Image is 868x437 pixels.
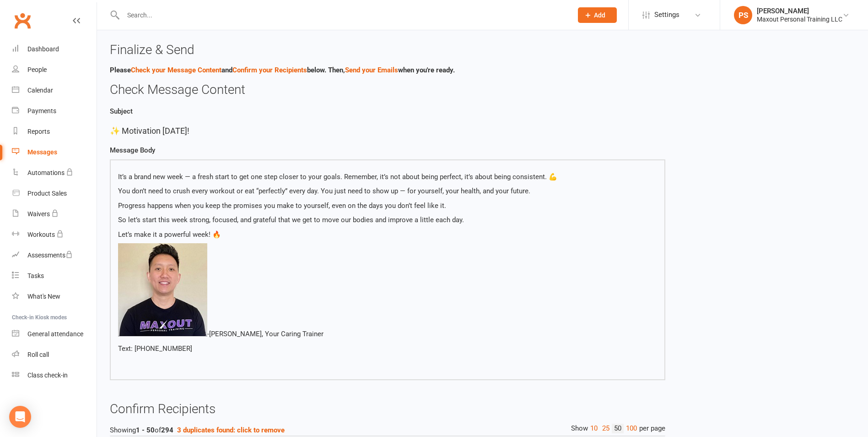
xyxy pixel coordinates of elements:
a: General attendance kiosk mode [12,324,97,344]
a: Calendar [12,80,97,101]
div: Dashboard [27,45,59,53]
div: General attendance [27,330,83,338]
a: Send your Emails [345,66,398,74]
h3: Finalize & Send [110,43,665,57]
a: 100 [624,424,639,433]
a: Reports [12,121,97,142]
div: PS [734,6,752,24]
p: Let’s make it a powerful week! 🔥 [118,229,657,240]
div: Class check-in [27,371,68,379]
p: ✨ Motivation [DATE]! [110,125,665,138]
div: Roll call [27,351,49,358]
a: Automations [12,163,97,183]
div: Payments [27,107,56,115]
p: You don’t need to crush every workout or eat “perfectly” every day. You just need to show up — fo... [118,186,657,197]
div: Assessments [27,251,73,259]
a: Tasks [12,266,97,286]
div: People [27,66,47,73]
strong: 294 [161,426,173,434]
div: Workouts [27,231,55,238]
p: Please and below. Then, when you're ready. [110,65,665,76]
a: Workouts [12,224,97,245]
div: Tasks [27,272,44,279]
span: Add [594,11,605,19]
p: It’s a brand new week — a fresh start to get one step closer to your goals. Remember, it’s not ab... [118,171,657,182]
strong: 3 duplicates found: click to remove [177,426,285,434]
a: Dashboard [12,39,97,60]
div: Open Intercom Messenger [9,406,31,428]
span: Settings [654,5,679,25]
a: Assessments [12,245,97,266]
div: [PERSON_NAME] [757,7,842,15]
a: Waivers [12,204,97,224]
div: Maxout Personal Training LLC [757,15,842,23]
div: Showing of [110,425,665,436]
p: So let’s start this week strong, focused, and grateful that we get to move our bodies and improve... [118,214,657,225]
a: Product Sales [12,183,97,204]
button: Add [578,7,617,23]
a: Class kiosk mode [12,365,97,386]
a: Clubworx [11,9,34,32]
div: Product Sales [27,190,67,197]
a: Roll call [12,344,97,365]
a: People [12,60,97,80]
a: What's New [12,286,97,307]
a: 50 [612,424,624,433]
a: 25 [600,424,612,433]
button: 3 duplicates found: click to remove [177,425,285,436]
a: Messages [12,142,97,163]
a: Payments [12,101,97,121]
div: Reports [27,128,50,135]
label: Subject [110,106,178,117]
h3: Check Message Content [110,83,665,97]
div: Show per page [571,424,665,433]
div: Messages [27,148,57,156]
h3: Confirm Recipients [110,402,665,416]
input: Search... [120,9,566,22]
a: 10 [588,424,600,433]
p: Progress happens when you keep the promises you make to yourself, even on the days you don’t feel... [118,200,657,211]
div: Automations [27,169,65,176]
a: Check your Message Content [131,66,221,74]
img: 6c216566-d2a3-48ac-a5b6-2fa6238b28d4.jpg [118,243,207,336]
strong: 1 - 50 [136,426,155,434]
p: Text: [PHONE_NUMBER] [118,343,657,354]
div: Waivers [27,210,50,218]
p: -[PERSON_NAME], Your Caring Trainer [118,243,657,339]
div: What's New [27,293,60,300]
div: Calendar [27,87,53,94]
label: Message Body [110,145,155,156]
a: Confirm your Recipients [232,66,307,74]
